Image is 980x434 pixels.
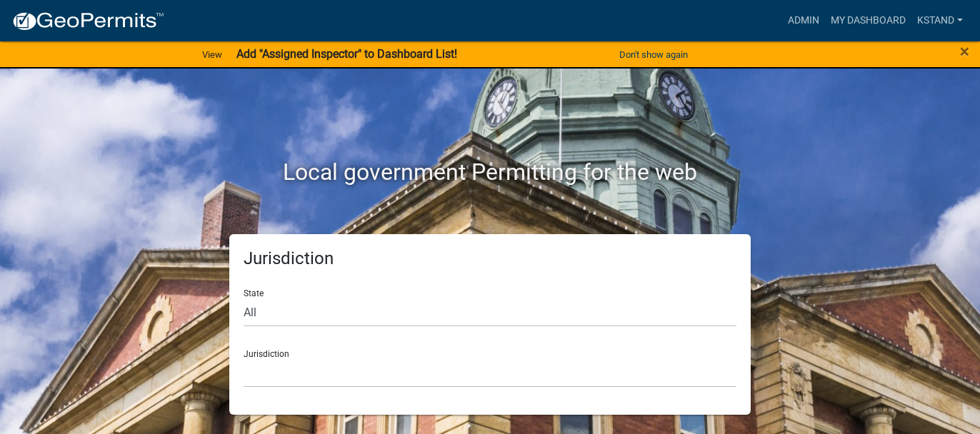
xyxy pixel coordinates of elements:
a: View [196,43,228,66]
strong: Add "Assigned Inspector" to Dashboard List! [236,47,457,61]
h5: Jurisdiction [244,248,736,269]
a: My Dashboard [825,7,911,34]
a: kstand [911,7,969,34]
h2: Local government Permitting for the web [94,158,886,186]
button: Don't show again [614,43,694,66]
span: × [960,41,969,61]
a: Admin [782,7,825,34]
button: Close [960,43,969,60]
